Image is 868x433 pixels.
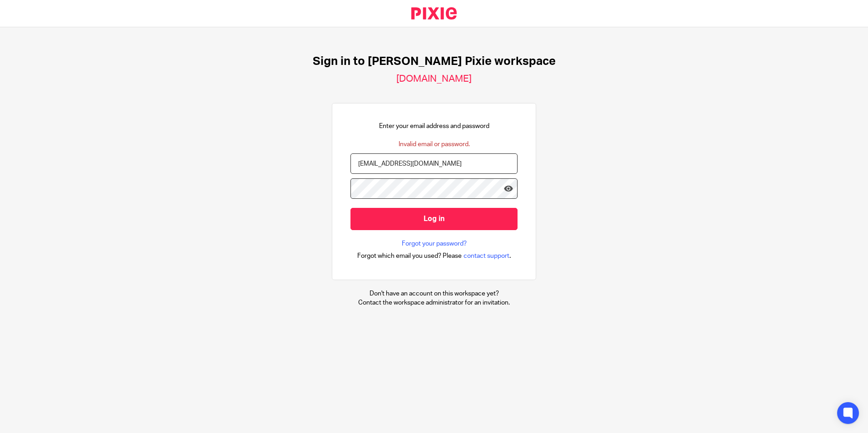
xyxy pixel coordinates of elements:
input: name@example.com [350,153,518,174]
a: Forgot your password? [402,239,467,248]
span: Forgot which email you used? Please [357,251,462,261]
h1: Sign in to [PERSON_NAME] Pixie workspace [313,54,556,69]
span: contact support [464,251,509,261]
p: Enter your email address and password [379,122,489,131]
div: Invalid email or password. [399,140,470,149]
h2: [DOMAIN_NAME] [396,73,472,85]
input: Log in [350,208,518,230]
div: . [357,251,511,261]
p: Contact the workspace administrator for an invitation. [358,298,510,307]
p: Don't have an account on this workspace yet? [358,289,510,298]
